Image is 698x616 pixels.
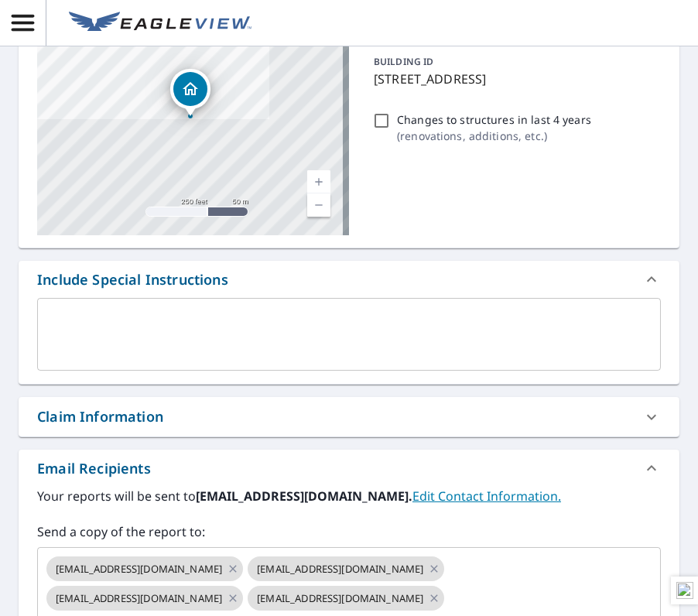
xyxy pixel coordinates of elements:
div: Claim Information [37,406,163,427]
div: Email Recipients [19,450,679,487]
div: [EMAIL_ADDRESS][DOMAIN_NAME] [248,586,444,611]
div: Claim Information [19,397,679,436]
div: [EMAIL_ADDRESS][DOMAIN_NAME] [248,556,444,581]
a: Current Level 17, Zoom Out [307,193,330,217]
label: Send a copy of the report to: [37,522,661,541]
p: [STREET_ADDRESS] [374,70,655,88]
a: EditContactInfo [412,488,561,505]
img: EV Logo [69,12,251,35]
span: [EMAIL_ADDRESS][DOMAIN_NAME] [46,591,231,606]
p: Changes to structures in last 4 years [397,111,591,128]
a: EV Logo [60,2,261,44]
b: [EMAIL_ADDRESS][DOMAIN_NAME]. [196,488,412,505]
label: Your reports will be sent to [37,487,661,505]
div: Dropped pin, building 1, Residential property, 135 W Dolphin St Siler City, NC 27344 [170,69,210,117]
div: Include Special Instructions [37,269,228,290]
div: Include Special Instructions [19,261,679,298]
p: BUILDING ID [374,55,433,68]
span: [EMAIL_ADDRESS][DOMAIN_NAME] [248,562,433,577]
span: [EMAIL_ADDRESS][DOMAIN_NAME] [46,562,231,577]
div: [EMAIL_ADDRESS][DOMAIN_NAME] [46,556,243,581]
div: Email Recipients [37,458,151,479]
div: [EMAIL_ADDRESS][DOMAIN_NAME] [46,586,243,611]
span: [EMAIL_ADDRESS][DOMAIN_NAME] [248,591,433,606]
p: ( renovations, additions, etc. ) [397,128,591,144]
a: Current Level 17, Zoom In [307,170,330,193]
